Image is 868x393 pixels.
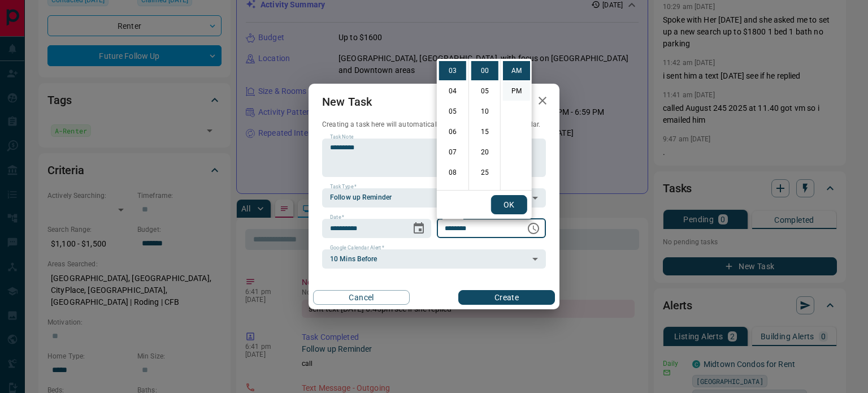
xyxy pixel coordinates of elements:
li: 20 minutes [471,142,498,162]
h2: New Task [309,84,385,120]
li: 3 hours [439,61,466,80]
li: AM [503,61,530,80]
button: OK [491,195,527,214]
p: Creating a task here will automatically add it to your Google Calendar. [322,120,546,129]
button: Create [458,290,555,305]
ul: Select minutes [468,59,500,190]
li: 9 hours [439,183,466,202]
label: Task Note [330,133,353,141]
li: 5 hours [439,102,466,121]
button: Cancel [313,290,410,305]
button: Choose time, selected time is 3:00 AM [522,217,545,240]
li: 15 minutes [471,122,498,141]
ul: Select meridiem [500,59,532,190]
li: 5 minutes [471,81,498,101]
ul: Select hours [437,59,468,190]
li: 30 minutes [471,183,498,202]
label: Google Calendar Alert [330,244,384,252]
button: Choose date, selected date is Nov 19, 2025 [407,217,430,240]
li: 0 minutes [471,61,498,80]
li: 4 hours [439,81,466,101]
li: 6 hours [439,122,466,141]
label: Time [445,214,459,221]
div: Follow up Reminder [322,188,546,208]
label: Task Type [330,183,357,191]
li: 10 minutes [471,102,498,121]
li: PM [503,81,530,101]
li: 25 minutes [471,163,498,182]
li: 7 hours [439,142,466,162]
label: Date [330,214,344,221]
li: 8 hours [439,163,466,182]
div: 10 Mins Before [322,249,546,269]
